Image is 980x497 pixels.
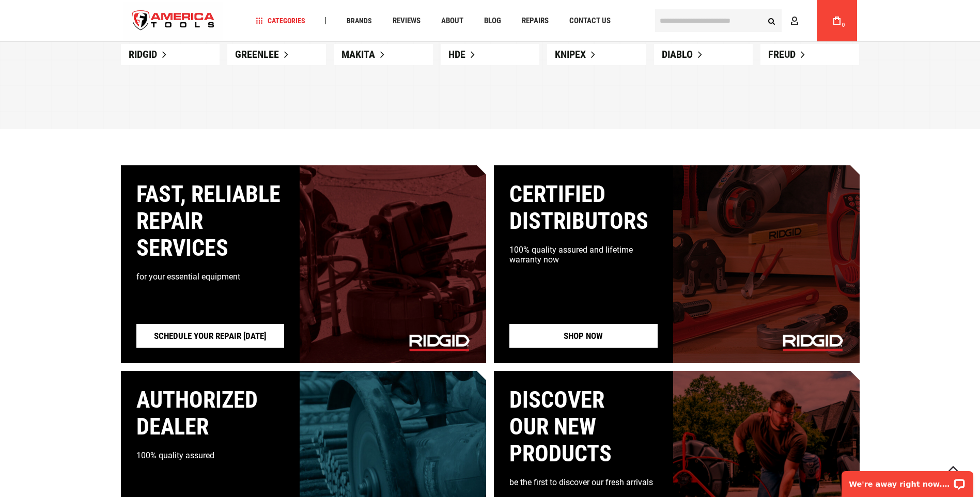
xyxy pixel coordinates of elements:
a: Repairs [517,14,553,28]
span: Makita [341,48,375,60]
a: Diablo [654,44,753,65]
iframe: LiveChat chat widget [835,464,980,497]
span: Blog [484,17,501,25]
a: Makita [334,44,432,65]
span: Knipex [555,48,586,60]
a: Categories [251,14,310,28]
a: HDE [441,44,539,65]
div: 100% quality assured and lifetime warranty now [509,245,658,265]
span: About [441,17,463,25]
div: 100% quality assured [136,451,285,460]
div: Fast, reliable repair services [136,181,285,261]
span: Greenlee [235,48,279,60]
a: Reviews [388,14,425,28]
a: Ridgid [121,44,220,65]
a: Contact Us [565,14,615,28]
span: Ridgid [129,48,157,60]
a: Knipex [547,44,646,65]
div: Certified distributors [509,181,658,235]
img: America Tools [123,2,224,40]
span: 0 [842,22,845,28]
span: Brands [347,17,372,24]
a: About [437,14,468,28]
span: Categories [256,17,305,24]
span: HDE [448,48,465,60]
div: for your essential equipment [136,272,285,282]
span: Diablo [662,48,693,60]
a: Freud [760,44,859,65]
div: be the first to discover our fresh arrivals [509,477,658,487]
span: Repairs [522,17,549,25]
a: Shop now [509,324,658,348]
div: Discover our new products [509,386,658,467]
span: Freud [768,48,796,60]
span: Reviews [393,17,421,25]
span: Contact Us [569,17,611,25]
a: store logo [123,2,224,40]
a: Greenlee [227,44,326,65]
button: Search [762,11,782,30]
a: Schedule your repair [DATE] [136,324,285,348]
a: Blog [479,14,506,28]
div: Authorized dealer [136,386,285,440]
a: Brands [342,14,377,28]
